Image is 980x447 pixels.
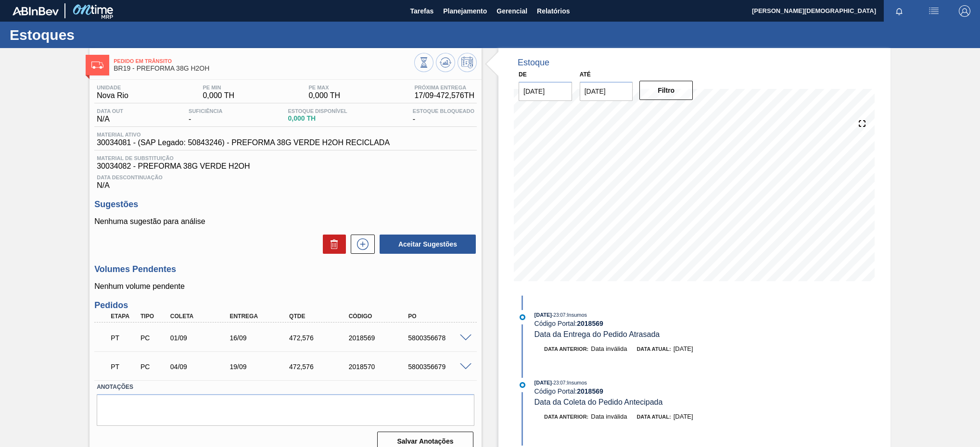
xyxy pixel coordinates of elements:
span: [DATE] [535,312,552,318]
div: 472,576 [287,363,354,371]
label: Anotações [97,380,474,394]
div: 19/09/2025 [227,363,294,371]
span: Material de Substituição [97,155,474,161]
div: 5800356679 [406,363,472,371]
span: Data atual: [636,346,671,352]
div: 2018570 [346,363,413,371]
button: Aceitar Sugestões [380,235,476,254]
span: [DATE] [535,380,552,385]
strong: 2018569 [577,320,603,327]
span: BR19 - PREFORMA 38G H2OH [114,65,414,72]
span: Tarefas [410,5,433,17]
span: Data anterior: [544,346,588,352]
span: 0,000 TH [203,91,234,100]
div: - [410,108,477,124]
span: Unidade [97,85,128,90]
div: 5800356678 [406,334,472,342]
div: Código Portal: [535,320,763,327]
h3: Sugestões [94,199,477,210]
button: Filtro [639,81,693,100]
span: 0,000 TH [288,115,347,122]
button: Visão Geral dos Estoques [414,53,433,72]
span: Material ativo [97,132,390,137]
span: [DATE] [674,345,693,352]
span: Próxima Entrega [414,85,474,90]
div: - [186,108,225,124]
img: TNhmsLtSVTkK8tSr43FrP2fwEKptu5GPRR3wAAAABJRU5ErkJggg== [13,7,59,15]
span: 0,000 TH [308,91,340,100]
div: Entrega [227,313,294,320]
span: - 23:07 [552,312,565,318]
div: Estoque [518,58,549,68]
span: Estoque Bloqueado [413,108,474,114]
span: 30034082 - PREFORMA 38G VERDE H2OH [97,162,474,171]
strong: 2018569 [577,387,603,395]
div: Tipo [138,313,169,320]
input: dd/mm/yyyy [519,82,572,101]
span: [DATE] [674,413,693,420]
div: 472,576 [287,334,354,342]
span: Data atual: [636,414,671,420]
img: Ícone [91,62,103,69]
div: Código Portal: [535,387,763,395]
div: Pedido em Trânsito [108,356,140,377]
div: Código [346,313,413,320]
p: Nenhum volume pendente [94,282,477,291]
span: PE MIN [203,85,234,90]
h3: Pedidos [94,300,477,310]
img: userActions [928,5,940,17]
p: PT [111,334,137,342]
div: Qtde [287,313,354,320]
div: Pedido em Trânsito [108,327,140,348]
span: Pedido em Trânsito [114,58,414,64]
span: Suficiência [189,108,222,114]
span: PE MAX [308,85,340,90]
h1: Estoques [10,29,180,40]
div: Pedido de Compra [138,334,169,342]
img: atual [520,382,525,388]
img: atual [520,314,525,320]
span: : Insumos [565,380,587,385]
span: - 23:07 [552,380,565,385]
div: 01/09/2025 [168,334,235,342]
span: Estoque Disponível [288,108,347,114]
span: Data Descontinuação [97,174,474,180]
div: Excluir Sugestões [318,235,346,254]
button: Notificações [884,4,915,18]
img: Logout [959,5,970,17]
p: Nenhuma sugestão para análise [94,217,477,226]
div: 16/09/2025 [227,334,294,342]
div: Pedido de Compra [138,363,169,371]
h3: Volumes Pendentes [94,264,477,274]
span: Data inválida [591,345,627,352]
span: Data da Coleta do Pedido Antecipada [535,398,663,406]
button: Atualizar Gráfico [436,53,455,72]
div: Coleta [168,313,235,320]
div: 04/09/2025 [168,363,235,371]
span: Gerencial [496,5,527,17]
span: Data da Entrega do Pedido Atrasada [535,330,660,338]
span: Relatórios [537,5,570,17]
div: N/A [94,171,477,190]
span: Data out [97,108,123,114]
span: Planejamento [443,5,487,17]
label: Até [580,71,591,78]
p: PT [111,363,137,371]
span: Data inválida [591,413,627,420]
label: De [519,71,527,78]
div: 2018569 [346,334,413,342]
div: Aceitar Sugestões [375,234,477,255]
input: dd/mm/yyyy [580,82,633,101]
div: Etapa [108,313,140,320]
span: 30034081 - (SAP Legado: 50843246) - PREFORMA 38G VERDE H2OH RECICLADA [97,138,390,147]
div: PO [406,313,472,320]
button: Programar Estoque [458,53,477,72]
span: : Insumos [565,312,587,318]
div: Nova sugestão [346,235,375,254]
span: Nova Rio [97,91,128,100]
span: 17/09 - 472,576 TH [414,91,474,100]
div: N/A [94,108,126,124]
span: Data anterior: [544,414,588,420]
